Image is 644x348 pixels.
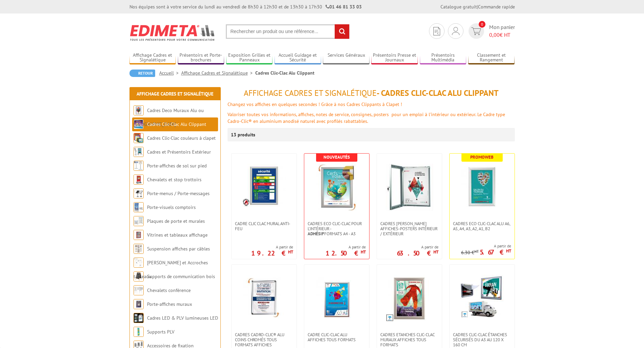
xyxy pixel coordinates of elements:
[489,31,515,39] span: € HT
[470,154,494,160] b: Promoweb
[134,244,144,254] img: Suspension affiches par câbles
[147,135,216,141] a: Cadres Clic-Clac couleurs à clapet
[324,154,350,160] b: Nouveautés
[129,52,176,63] a: Affichage Cadres et Signalétique
[386,164,433,211] img: Cadres vitrines affiches-posters intérieur / extérieur
[147,273,215,279] a: Supports de communication bois
[458,164,506,211] img: Cadres Eco Clic-Clac alu A6, A5, A4, A3, A2, A1, B2
[134,258,144,268] img: Cimaises et Accroches tableaux
[235,332,293,347] span: Cadres Cadro-Clic® Alu coins chromés tous formats affiches
[147,121,206,127] a: Cadres Clic-Clac Alu Clippant
[489,23,515,39] span: Mon panier
[228,111,505,124] font: Valoriser toutes vos informations, affiches, notes de service, consignes, posters pour un emploi ...
[440,4,477,10] a: Catalogue gratuit
[147,329,174,335] a: Supports PLV
[467,23,515,39] a: devis rapide 0 Mon panier 0,00€ HT
[134,175,144,185] img: Chevalets et stop trottoirs
[380,221,438,236] span: Cadres [PERSON_NAME] affiches-posters intérieur / extérieur
[326,4,362,10] strong: 01 46 81 33 03
[134,230,144,240] img: Vitrines et tableaux affichage
[134,147,144,157] img: Cadres et Présentoirs Extérieur
[134,327,144,337] img: Supports PLV
[288,249,293,255] sup: HT
[433,249,438,255] sup: HT
[460,275,504,319] img: Cadres Clic-Clac Étanches Sécurisés du A3 au 120 x 160 cm
[134,107,204,127] a: Cadres Deco Muraux Alu ou [GEOGRAPHIC_DATA]
[129,70,155,77] a: Retour
[134,105,144,115] img: Cadres Deco Muraux Alu ou Bois
[147,163,207,169] a: Porte-affiches de sol sur pied
[377,221,442,236] a: Cadres [PERSON_NAME] affiches-posters intérieur / extérieur
[386,275,433,322] img: Cadres Etanches Clic-Clac muraux affiches tous formats
[134,313,144,323] img: Cadres LED & PLV lumineuses LED
[461,243,511,249] span: A partir de
[147,315,218,321] a: Cadres LED & PLV lumineuses LED
[380,332,438,347] span: Cadres Etanches Clic-Clac muraux affiches tous formats
[304,332,369,342] a: Cadre Clic-Clac Alu affiches tous formats
[506,248,511,254] sup: HT
[147,218,205,224] a: Plaques de porte et murales
[147,204,196,210] a: Porte-visuels comptoirs
[134,161,144,171] img: Porte-affiches de sol sur pied
[147,301,192,307] a: Porte-affiches muraux
[474,249,479,253] sup: HT
[134,260,208,279] a: [PERSON_NAME] et Accroches tableaux
[147,190,210,196] a: Porte-menus / Porte-messages
[159,70,181,76] a: Accueil
[308,231,324,237] strong: Adhésif
[242,164,286,208] img: Cadre CLIC CLAC Mural ANTI-FEU
[147,177,201,183] a: Chevalets et stop trottoirs
[420,52,467,63] a: Présentoirs Multimédia
[371,52,418,63] a: Présentoirs Presse et Journaux
[134,285,144,295] img: Chevalets conférence
[326,251,366,255] p: 12.50 €
[255,70,314,76] li: Cadres Clic-Clac Alu Clippant
[326,244,366,250] span: A partir de
[134,133,144,143] img: Cadres Clic-Clac couleurs à clapet
[433,27,440,35] img: devis rapide
[232,221,296,231] a: Cadre CLIC CLAC Mural ANTI-FEU
[480,250,511,254] p: 5.67 €
[134,216,144,226] img: Plaques de porte et murales
[450,221,515,231] a: Cadres Eco Clic-Clac alu A6, A5, A4, A3, A2, A1, B2
[240,275,288,322] img: Cadres Cadro-Clic® Alu coins chromés tous formats affiches
[228,101,402,107] font: Changez vos affiches en quelques secondes ! Grâce à nos Cadres Clippants à Clapet !
[232,332,296,347] a: Cadres Cadro-Clic® Alu coins chromés tous formats affiches
[323,52,369,63] a: Services Généraux
[226,24,350,39] input: Rechercher un produit ou une référence...
[178,52,224,63] a: Présentoirs et Porte-brochures
[251,251,293,255] p: 19.22 €
[313,275,360,322] img: Cadre Clic-Clac Alu affiches tous formats
[129,3,362,10] div: Nos équipes sont à votre service du lundi au vendredi de 8h30 à 12h30 et de 13h30 à 17h30
[275,52,321,63] a: Accueil Guidage et Sécurité
[147,246,210,252] a: Suspension affiches par câbles
[468,52,515,63] a: Classement et Rangement
[134,299,144,309] img: Porte-affiches muraux
[450,332,515,347] a: Cadres Clic-Clac Étanches Sécurisés du A3 au 120 x 160 cm
[313,164,360,211] img: Cadres Eco Clic-Clac pour l'intérieur - <strong>Adhésif</strong> formats A4 - A3
[453,332,511,347] span: Cadres Clic-Clac Étanches Sécurisés du A3 au 120 x 160 cm
[147,232,208,238] a: Vitrines et tableaux affichage
[452,27,459,35] img: devis rapide
[137,91,213,97] a: Affichage Cadres et Signalétique
[335,24,349,39] input: rechercher
[304,221,369,236] a: Cadres Eco Clic-Clac pour l'intérieur -Adhésifformats A4 - A3
[134,202,144,212] img: Porte-visuels comptoirs
[308,332,366,342] span: Cadre Clic-Clac Alu affiches tous formats
[453,221,511,231] span: Cadres Eco Clic-Clac alu A6, A5, A4, A3, A2, A1, B2
[231,128,256,141] p: 13 produits
[397,244,438,250] span: A partir de
[440,3,515,10] div: |
[479,21,485,28] span: 0
[181,70,255,76] a: Affichage Cadres et Signalétique
[147,287,191,293] a: Chevalets conférence
[489,31,500,38] span: 0,00
[226,52,273,63] a: Exposition Grilles et Panneaux
[147,149,211,155] a: Cadres et Présentoirs Extérieur
[361,249,366,255] sup: HT
[377,332,442,347] a: Cadres Etanches Clic-Clac muraux affiches tous formats
[235,221,293,231] span: Cadre CLIC CLAC Mural ANTI-FEU
[134,188,144,198] img: Porte-menus / Porte-messages
[397,251,438,255] p: 63.50 €
[129,20,216,45] img: Edimeta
